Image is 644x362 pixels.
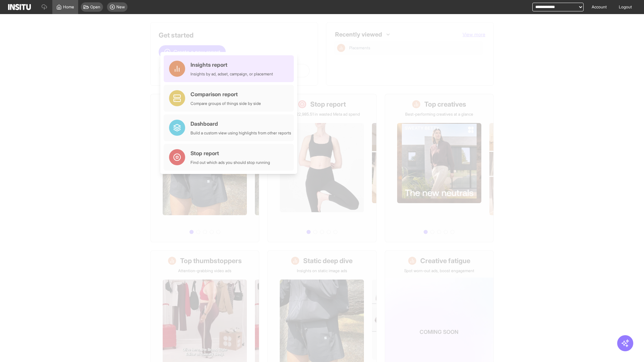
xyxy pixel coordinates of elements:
[191,130,291,136] div: Build a custom view using highlights from other reports
[191,160,270,165] div: Find out which ads you should stop running
[90,4,100,10] span: Open
[191,149,270,157] div: Stop report
[191,120,291,128] div: Dashboard
[191,71,273,77] div: Insights by ad, adset, campaign, or placement
[116,4,125,10] span: New
[8,4,31,10] img: Logo
[191,90,261,98] div: Comparison report
[63,4,74,10] span: Home
[191,101,261,106] div: Compare groups of things side by side
[191,61,273,69] div: Insights report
